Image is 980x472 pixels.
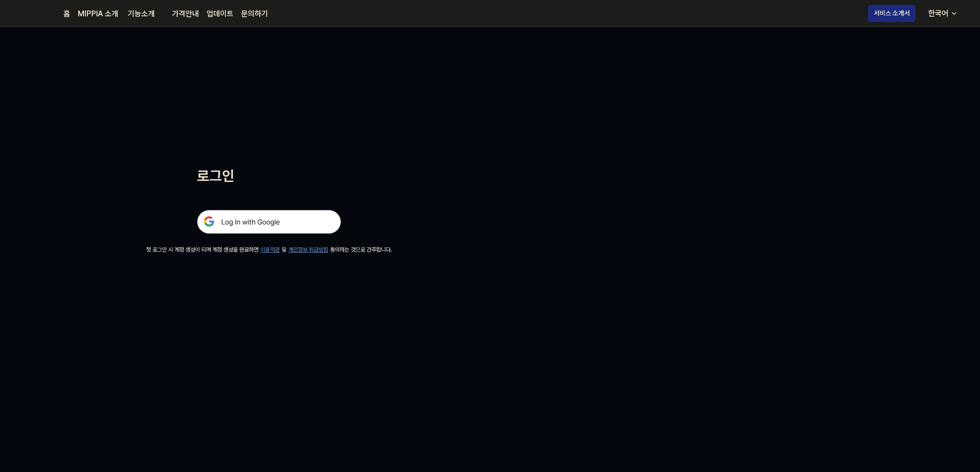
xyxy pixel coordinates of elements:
a: 홈 [63,8,70,20]
div: 첫 로그인 시 계정 생성이 되며 계정 생성을 완료하면 및 동의하는 것으로 간주합니다. [146,245,392,254]
img: 구글 로그인 버튼 [197,210,341,234]
a: 이용약관 [260,246,280,253]
div: 기능소개 [126,8,157,20]
button: 기능소개 [126,8,164,20]
a: MIPPIA 소개 [78,8,118,20]
button: 한국어 [920,4,964,23]
button: 서비스 소개서 [868,5,916,22]
img: down [157,10,164,18]
a: 문의하기 [241,8,268,20]
a: 가격안내 [172,8,199,20]
div: 한국어 [926,8,950,19]
a: 업데이트 [207,8,233,20]
a: 개인정보 취급방침 [288,246,328,253]
h1: 로그인 [197,165,341,187]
